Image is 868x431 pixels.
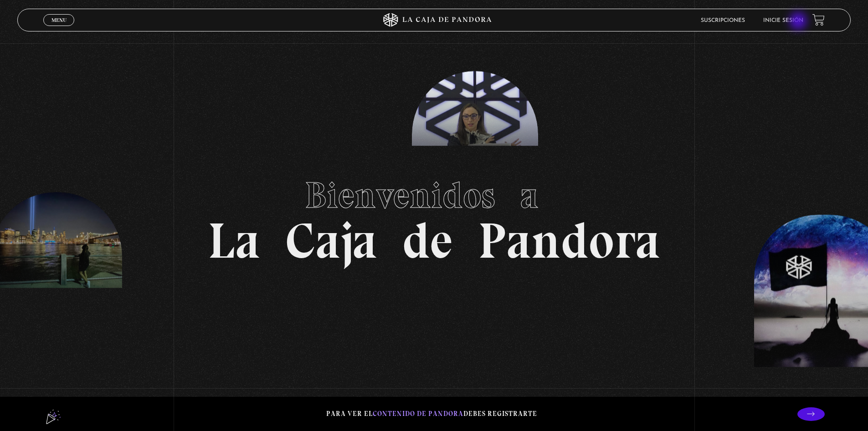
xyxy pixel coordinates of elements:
[326,408,537,420] p: Para ver el debes registrarte
[48,25,70,31] span: Cerrar
[812,14,825,26] a: View your shopping cart
[208,166,660,266] h1: La Caja de Pandora
[763,18,803,23] a: Inicie sesión
[701,18,745,23] a: Suscripciones
[373,410,463,418] span: contenido de Pandora
[305,173,564,217] span: Bienvenidos a
[51,17,67,23] span: Menu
